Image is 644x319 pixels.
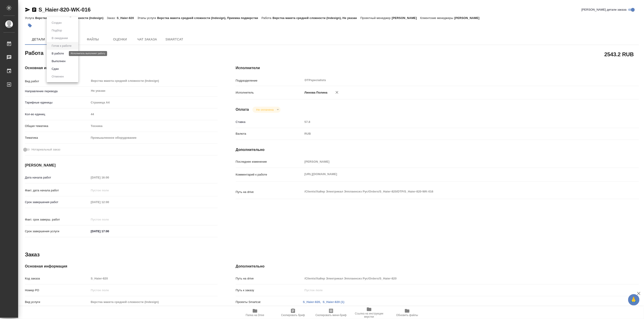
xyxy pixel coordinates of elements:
button: Подбор [50,28,63,33]
button: Создан [50,20,63,25]
button: Готов к работе [50,43,73,48]
button: В работе [50,51,65,56]
button: Сдан [50,66,60,71]
button: Отменен [50,74,65,79]
button: В ожидании [50,36,69,41]
button: Выполнен [50,59,67,64]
